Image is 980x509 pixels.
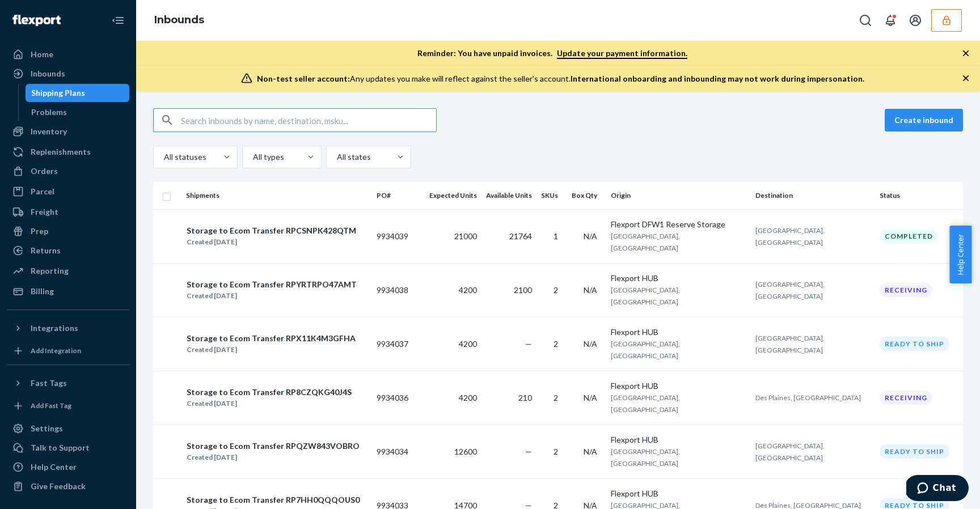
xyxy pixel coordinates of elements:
button: Help Center [949,226,971,283]
a: Inbounds [7,65,129,83]
div: Fast Tags [31,377,67,389]
a: Billing [7,282,129,300]
button: Close Navigation [107,9,129,32]
a: Replenishments [7,143,129,161]
a: Prep [7,222,129,240]
button: Integrations [7,319,129,337]
div: Storage to Ecom Transfer RP7HH0QQQOUS0 [187,494,360,506]
span: [GEOGRAPHIC_DATA], [GEOGRAPHIC_DATA] [611,286,680,306]
div: Created [DATE] [187,290,357,302]
span: 2100 [514,285,532,295]
span: 12600 [454,447,477,456]
img: Flexport logo [12,15,61,26]
div: Problems [31,107,67,118]
button: Give Feedback [7,477,129,495]
button: Talk to Support [7,439,129,457]
span: — [525,447,532,456]
span: [GEOGRAPHIC_DATA], [GEOGRAPHIC_DATA] [755,442,825,462]
th: Available Units [481,182,537,209]
div: Add Integration [31,346,81,355]
div: Returns [31,245,61,256]
th: Status [875,182,963,209]
span: [GEOGRAPHIC_DATA], [GEOGRAPHIC_DATA] [611,340,680,360]
th: Destination [751,182,875,209]
button: Fast Tags [7,374,129,392]
span: 1 [554,231,558,241]
td: 9934038 [372,263,425,317]
span: 21764 [509,231,532,241]
div: Reporting [31,265,69,277]
span: 2 [554,393,558,402]
span: 2 [554,447,558,456]
ol: breadcrumbs [145,4,213,37]
td: 9934036 [372,371,425,425]
div: Integrations [31,323,78,334]
td: 9934037 [372,317,425,371]
input: All types [252,151,253,163]
span: [GEOGRAPHIC_DATA], [GEOGRAPHIC_DATA] [611,232,680,252]
span: [GEOGRAPHIC_DATA], [GEOGRAPHIC_DATA] [611,447,680,468]
div: Freight [31,206,58,218]
span: N/A [584,339,597,349]
a: Update your payment information. [557,48,687,59]
th: Box Qty [567,182,606,209]
span: 4200 [459,393,477,402]
iframe: Opens a widget where you can chat to one of our agents [906,475,969,503]
div: Created [DATE] [187,398,352,409]
span: [GEOGRAPHIC_DATA], [GEOGRAPHIC_DATA] [755,334,825,354]
div: Created [DATE] [187,344,356,355]
div: Flexport HUB [611,273,747,284]
span: 210 [518,393,532,402]
a: Problems [26,103,130,121]
span: [GEOGRAPHIC_DATA], [GEOGRAPHIC_DATA] [755,280,825,300]
a: Orders [7,162,129,180]
div: Created [DATE] [187,452,360,463]
div: Receiving [880,391,932,405]
a: Returns [7,241,129,260]
div: Parcel [31,186,54,197]
a: Parcel [7,183,129,201]
div: Billing [31,286,54,297]
div: Shipping Plans [31,87,85,99]
span: [GEOGRAPHIC_DATA], [GEOGRAPHIC_DATA] [611,393,680,414]
div: Receiving [880,283,932,297]
span: Non-test seller account: [257,74,350,83]
span: 21000 [454,231,477,241]
div: Storage to Ecom Transfer RPX11K4M3GFHA [187,333,356,344]
button: Open notifications [879,9,902,32]
a: Shipping Plans [26,84,130,102]
a: Home [7,45,129,63]
div: Talk to Support [31,442,90,453]
span: 2 [554,339,558,349]
div: Inbounds [31,68,65,79]
span: N/A [584,285,597,295]
div: Prep [31,226,48,237]
a: Reporting [7,262,129,280]
div: Ready to ship [880,444,949,459]
th: Shipments [181,182,372,209]
a: Add Fast Tag [7,397,129,415]
div: Storage to Ecom Transfer RP8CZQKG40J4S [187,387,352,398]
span: 4200 [459,339,477,349]
span: International onboarding and inbounding may not work during impersonation. [571,74,864,83]
span: [GEOGRAPHIC_DATA], [GEOGRAPHIC_DATA] [755,226,825,247]
td: 9934034 [372,425,425,478]
div: Inventory [31,126,67,137]
th: PO# [372,182,425,209]
div: Give Feedback [31,481,86,492]
div: Flexport HUB [611,326,747,338]
div: Replenishments [31,146,91,158]
a: Inventory [7,122,129,141]
div: Help Center [31,461,77,473]
div: Home [31,49,53,60]
td: 9934039 [372,209,425,263]
div: Settings [31,423,63,434]
input: All statuses [163,151,164,163]
th: Origin [606,182,751,209]
button: Open account menu [904,9,927,32]
span: N/A [584,447,597,456]
div: Flexport HUB [611,434,747,446]
button: Create inbound [885,109,963,132]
